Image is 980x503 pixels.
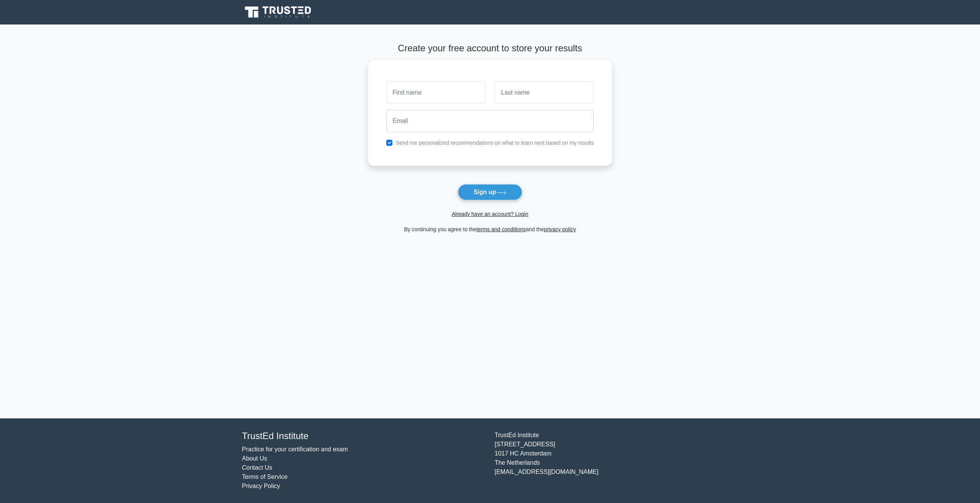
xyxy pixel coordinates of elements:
div: By continuing you agree to the and the [363,225,617,234]
a: About Us [242,455,267,462]
input: Last name [495,82,594,104]
input: Email [386,110,594,132]
div: TrustEd Institute [STREET_ADDRESS] 1017 HC Amsterdam The Netherlands [EMAIL_ADDRESS][DOMAIN_NAME] [490,431,743,491]
h4: TrustEd Institute [242,431,485,442]
input: First name [386,82,485,104]
h4: Create your free account to store your results [368,43,612,54]
a: Practice for your certification and exam [242,446,348,452]
a: Contact Us [242,464,272,471]
a: Already have an account? Login [452,211,528,217]
label: Send me personalized recommendations on what to learn next based on my results [396,140,594,146]
a: Privacy Policy [242,483,280,489]
button: Sign up [458,184,522,200]
a: Terms of Service [242,474,287,480]
a: terms and conditions [477,226,526,232]
a: privacy policy [544,226,576,232]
